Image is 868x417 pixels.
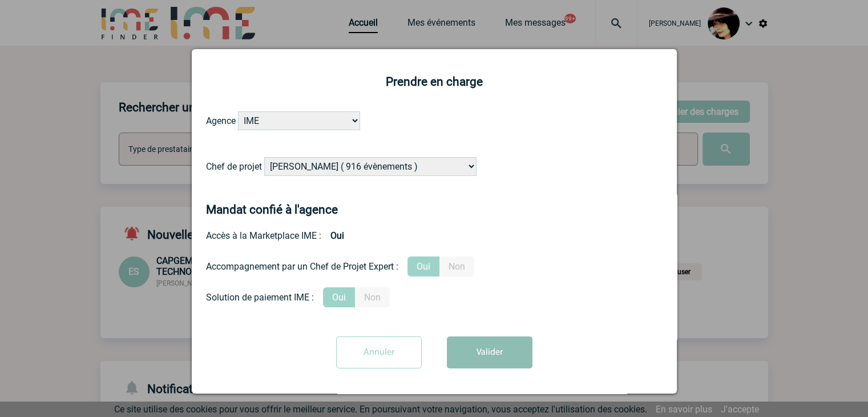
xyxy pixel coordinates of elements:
[336,336,422,368] input: Annuler
[206,115,236,126] label: Agence
[206,287,663,307] div: Conformité aux process achat client, Prise en charge de la facturation, Mutualisation de plusieur...
[206,161,262,172] label: Chef de projet
[206,292,314,303] div: Solution de paiement IME :
[407,256,439,276] label: Oui
[323,287,355,307] label: Oui
[206,261,398,272] div: Accompagnement par un Chef de Projet Expert :
[206,203,338,216] h4: Mandat confié à l'agence
[206,226,663,246] div: Accès à la Marketplace IME :
[206,75,663,89] h2: Prendre en charge
[206,256,663,276] div: Prestation payante
[439,256,474,276] label: Non
[355,287,390,307] label: Non
[447,336,532,368] button: Valider
[321,226,353,246] b: Oui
